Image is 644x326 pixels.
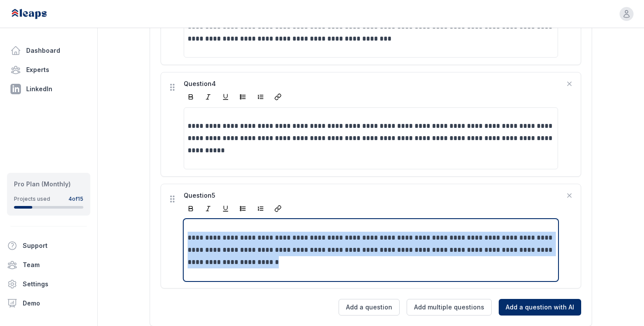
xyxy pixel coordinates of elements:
a: Team [3,256,94,274]
div: Pro Plan (Monthly) [14,180,83,189]
button: Delete question [565,191,574,200]
button: Bold (Cmd+B) [184,202,198,216]
div: Projects used [14,196,50,202]
div: 4 of 15 [69,196,83,202]
button: Bold (Cmd+B) [184,90,198,104]
button: Italic (Cmd+I) [201,202,215,216]
button: Support [3,237,87,254]
button: Underline (Cmd+U) [219,202,233,216]
button: Bullet List [236,202,250,216]
a: Experts [7,61,90,79]
button: Add multiple questions [407,299,492,316]
img: Leaps [10,4,66,24]
a: Demo [3,295,94,312]
button: Bullet List [236,90,250,104]
button: Add a question with AI [499,299,581,316]
a: LinkedIn [7,80,90,98]
button: Underline (Cmd+U) [219,90,233,104]
button: Add Link [271,202,285,216]
a: Settings [3,275,94,293]
button: Numbered List [253,202,267,216]
button: Delete question [565,79,574,88]
button: Add Link [271,90,285,104]
button: Italic (Cmd+I) [201,90,215,104]
a: Dashboard [7,42,90,59]
button: Numbered List [253,90,267,104]
button: Add a question [339,299,400,316]
div: Question 5 [184,191,558,200]
div: Question 4 [184,79,558,88]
